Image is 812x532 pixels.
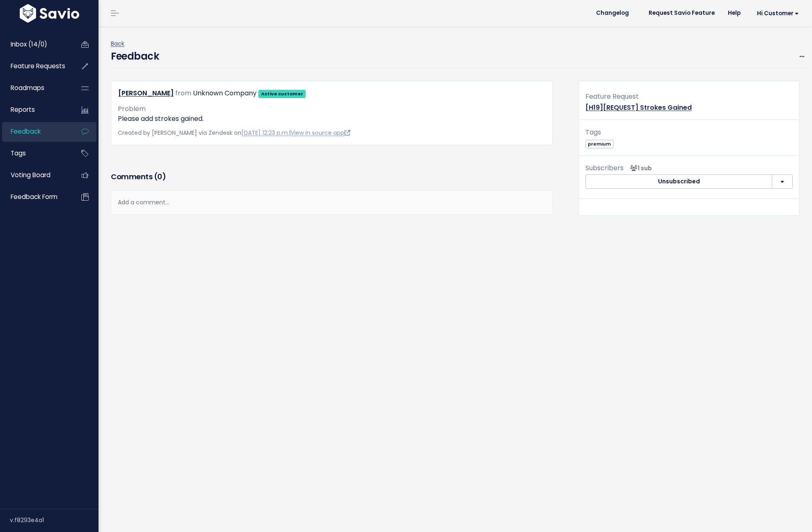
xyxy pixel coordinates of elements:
[175,88,191,98] span: from
[2,166,68,185] a: Voting Board
[118,114,546,124] p: Please add strokes gained.
[291,129,350,137] a: View in source app
[157,171,162,182] span: 0
[721,7,747,19] a: Help
[241,129,289,137] a: [DATE] 12:23 p.m.
[2,79,68,97] a: Roadmaps
[11,62,65,70] span: Feature Requests
[118,129,350,137] span: Created by [PERSON_NAME] via Zendesk on |
[11,192,57,201] span: Feedback form
[585,139,614,148] a: premium
[596,10,629,16] span: Changelog
[2,35,68,54] a: Inbox (14/0)
[11,171,50,179] span: Voting Board
[2,144,68,163] a: Tags
[585,163,624,173] span: Subscribers
[747,7,805,20] a: Hi Customer
[585,127,601,137] span: Tags
[11,127,41,136] span: Feedback
[111,39,124,48] a: Back
[585,92,639,101] span: Feature Request
[11,83,44,92] span: Roadmaps
[585,174,773,189] button: Unsubscribed
[757,10,799,16] span: Hi Customer
[11,105,35,114] span: Reports
[111,171,553,183] h3: Comments ( )
[111,49,159,64] h4: Feedback
[118,104,146,113] span: Problem
[193,88,257,99] div: Unknown Company
[118,88,174,98] a: [PERSON_NAME]
[627,164,652,172] span: <p><strong>Subscribers</strong><br><br> - Nuno Grazina<br> </p>
[642,7,721,19] a: Request Savio Feature
[111,190,553,215] div: Add a comment...
[2,122,68,141] a: Feedback
[18,4,81,23] img: logo-white.9d6f32f41409.svg
[261,90,303,97] strong: Active customer
[11,40,47,49] span: Inbox (14/0)
[2,187,68,206] a: Feedback form
[2,57,68,76] a: Feature Requests
[585,140,614,148] span: premium
[2,100,68,119] a: Reports
[10,509,99,531] div: v.f8293e4a1
[585,103,692,112] a: [H19][REQUEST] Strokes Gained
[11,149,26,157] span: Tags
